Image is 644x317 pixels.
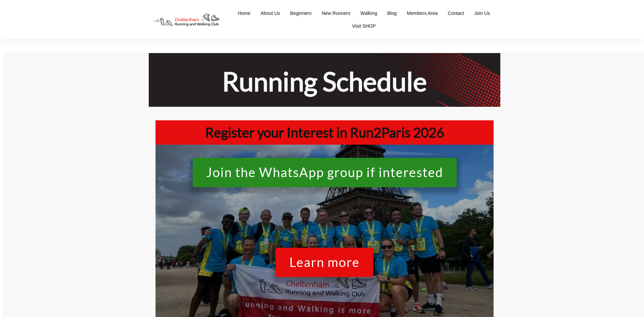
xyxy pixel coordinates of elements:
a: About Us [261,8,280,18]
a: Blog [387,8,397,18]
a: Beginners [290,8,311,18]
img: Decathlon [146,8,225,31]
a: Visit SHOP [352,21,376,31]
a: Join the WhatsApp group if interested [193,158,457,187]
a: Contact [448,8,464,18]
h1: Running Schedule [156,64,493,98]
a: Members Area [407,8,438,18]
a: New Runners [321,8,350,18]
a: Join Us [474,8,490,18]
span: Join the WhatsApp group if interested [206,165,443,183]
a: Home [238,8,250,18]
h1: Register your Interest in Run2Paris 2026 [159,124,490,141]
a: Walking [360,8,377,18]
a: Learn more [276,248,373,277]
span: Learn more [289,255,360,273]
